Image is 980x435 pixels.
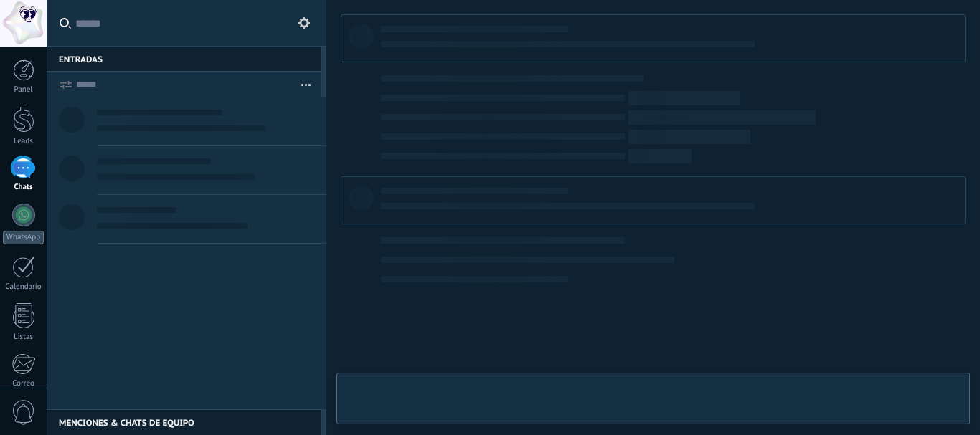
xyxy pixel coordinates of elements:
[3,379,44,388] div: Correo
[3,231,44,244] div: WhatsApp
[3,85,44,95] div: Panel
[3,333,44,342] div: Listas
[47,409,321,435] div: Menciones & Chats de equipo
[3,282,44,292] div: Calendario
[3,137,44,146] div: Leads
[3,183,44,192] div: Chats
[47,46,321,72] div: Entradas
